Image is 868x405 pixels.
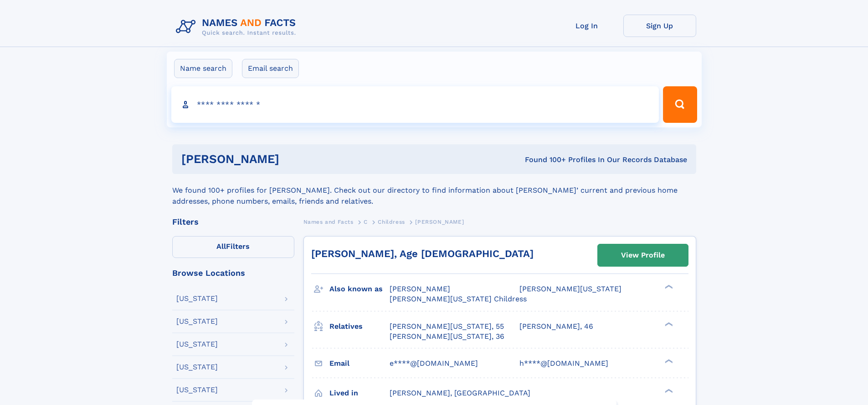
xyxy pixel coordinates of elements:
[174,59,232,78] label: Name search
[172,174,696,207] div: We found 100+ profiles for [PERSON_NAME]. Check out our directory to find information about [PERS...
[519,284,621,293] span: [PERSON_NAME][US_STATE]
[364,216,368,227] a: C
[402,155,687,165] div: Found 100+ Profiles In Our Records Database
[329,281,390,297] h3: Also known as
[176,386,218,394] div: [US_STATE]
[663,284,673,290] div: ❯
[378,216,405,227] a: Childress
[216,242,226,251] span: All
[172,15,303,39] img: Logo Names and Facts
[663,321,673,327] div: ❯
[176,363,218,371] div: [US_STATE]
[172,269,294,277] div: Browse Locations
[329,356,390,371] h3: Email
[378,219,405,225] span: Childress
[390,331,504,342] a: [PERSON_NAME][US_STATE], 36
[390,295,527,303] span: [PERSON_NAME][US_STATE] Childress
[176,341,218,348] div: [US_STATE]
[621,245,665,266] div: View Profile
[364,219,368,225] span: C
[390,321,504,331] a: [PERSON_NAME][US_STATE], 55
[171,86,659,123] input: search input
[415,219,464,225] span: [PERSON_NAME]
[519,321,593,331] a: [PERSON_NAME], 46
[176,318,218,325] div: [US_STATE]
[329,385,390,401] h3: Lived in
[550,15,623,37] a: Log In
[172,236,294,258] label: Filters
[623,15,696,37] a: Sign Up
[390,284,450,293] span: [PERSON_NAME]
[598,244,688,266] a: View Profile
[663,388,673,394] div: ❯
[181,153,402,165] h1: [PERSON_NAME]
[303,216,354,227] a: Names and Facts
[390,389,530,397] span: [PERSON_NAME], [GEOGRAPHIC_DATA]
[176,295,218,302] div: [US_STATE]
[663,358,673,364] div: ❯
[663,86,697,123] button: Search Button
[242,59,299,78] label: Email search
[329,319,390,334] h3: Relatives
[172,218,294,226] div: Filters
[311,248,534,259] a: [PERSON_NAME], Age [DEMOGRAPHIC_DATA]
